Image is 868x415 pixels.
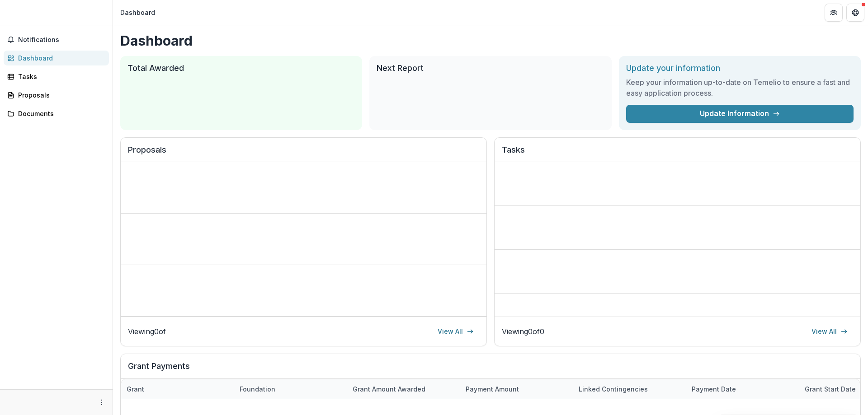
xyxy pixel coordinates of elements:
nav: breadcrumb [117,6,159,19]
h2: Tasks [502,145,853,162]
div: Dashboard [18,53,102,63]
h1: Dashboard [120,33,861,49]
div: Proposals [18,90,102,100]
a: Dashboard [4,51,109,65]
a: View All [806,324,853,339]
a: Update Information [626,105,854,123]
p: Viewing 0 of [128,326,166,337]
button: Get Help [846,4,864,22]
h2: Total Awarded [127,63,355,73]
h2: Next Report [377,63,604,73]
a: Proposals [4,88,109,103]
a: View All [432,324,479,339]
h2: Proposals [128,145,479,162]
button: Notifications [4,33,109,47]
h2: Update your information [626,63,854,73]
div: Dashboard [120,8,155,17]
h2: Grant Payments [128,361,853,378]
div: Tasks [18,72,102,81]
a: Tasks [4,69,109,84]
span: Notifications [18,36,105,44]
a: Documents [4,106,109,121]
h3: Keep your information up-to-date on Temelio to ensure a fast and easy application process. [626,77,854,98]
div: Documents [18,109,102,118]
p: Viewing 0 of 0 [502,326,544,337]
button: Partners [825,4,843,22]
button: More [96,397,107,408]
